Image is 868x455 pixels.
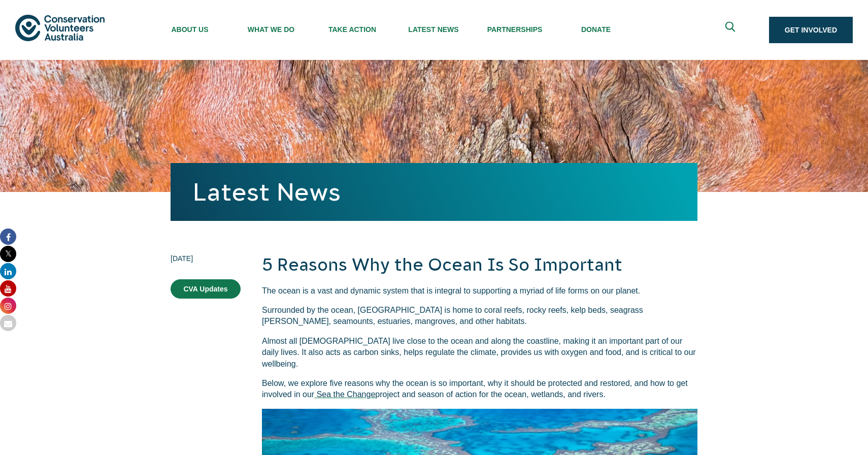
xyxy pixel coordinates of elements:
span: Take Action [312,25,393,34]
h2: 5 Reasons Why the Ocean Is So Important [262,253,697,277]
a: Latest News [193,178,341,206]
span: What We Do [230,25,312,34]
span: Surrounded by the ocean, [GEOGRAPHIC_DATA] is home to coral reefs, rocky reefs, kelp beds, seagra... [262,306,643,326]
span: Sea the Change [317,390,376,399]
a: Sea the Change [314,390,375,399]
span: Donate [555,25,637,34]
a: Get Involved [769,17,853,43]
span: The ocean is a vast and dynamic system that is integral to supporting a myriad of life forms on o... [262,286,640,295]
span: Expand search box [725,22,738,39]
span: project and season of action for the ocean, wetlands, and rivers. [375,390,606,399]
a: CVA Updates [171,279,241,299]
img: logo.svg [15,15,105,41]
span: Below, we explore five reasons why the ocean is so important, why it should be protected and rest... [262,379,688,399]
span: Partnerships [474,25,555,34]
span: Almost all [DEMOGRAPHIC_DATA] live close to the ocean and along the coastline, making it an impor... [262,337,696,368]
span: About Us [149,25,230,34]
span: Latest News [393,25,474,34]
button: Expand search box Close search box [719,18,744,42]
time: [DATE] [171,253,241,264]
